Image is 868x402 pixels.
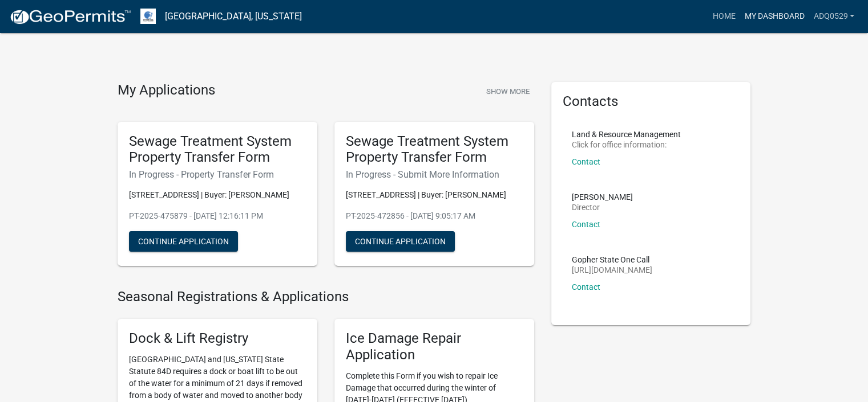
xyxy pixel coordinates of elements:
[129,330,306,347] h5: Dock & Lift Registry
[740,6,809,27] a: My Dashboard
[346,169,523,180] h6: In Progress - Submit More Information
[572,141,681,149] p: Click for office information:
[140,9,156,24] img: Otter Tail County, Minnesota
[346,330,523,363] h5: Ice Damage Repair Application
[118,82,215,99] h4: My Applications
[129,169,306,180] h6: In Progress - Property Transfer Form
[572,220,600,229] a: Contact
[572,193,633,201] p: [PERSON_NAME]
[572,266,652,274] p: [URL][DOMAIN_NAME]
[482,82,534,101] button: Show More
[572,203,633,211] p: Director
[129,231,238,252] button: Continue Application
[118,289,534,305] h4: Seasonal Registrations & Applications
[346,189,523,201] p: [STREET_ADDRESS] | Buyer: [PERSON_NAME]
[809,6,859,27] a: adq0529
[572,256,652,264] p: Gopher State One Call
[572,130,681,138] p: Land & Resource Management
[346,231,455,252] button: Continue Application
[346,210,523,222] p: PT-2025-472856 - [DATE] 9:05:17 AM
[346,133,523,166] h5: Sewage Treatment System Property Transfer Form
[129,189,306,201] p: [STREET_ADDRESS] | Buyer: [PERSON_NAME]
[129,210,306,222] p: PT-2025-475879 - [DATE] 12:16:11 PM
[129,133,306,166] h5: Sewage Treatment System Property Transfer Form
[165,7,302,26] a: [GEOGRAPHIC_DATA], [US_STATE]
[572,282,600,292] a: Contact
[708,6,740,27] a: Home
[563,93,740,110] h5: Contacts
[572,157,600,166] a: Contact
